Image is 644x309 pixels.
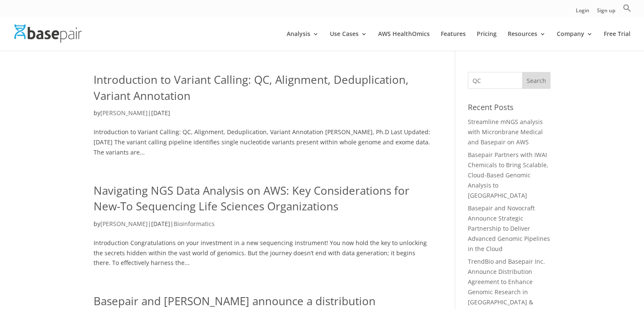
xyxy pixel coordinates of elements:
[604,31,630,51] a: Free Trial
[602,267,634,299] iframe: Drift Widget Chat Controller
[174,220,215,228] a: Bioinformatics
[287,31,319,51] a: Analysis
[477,31,497,51] a: Pricing
[94,72,409,103] a: Introduction to Variant Calling: QC, Alignment, Deduplication, Variant Annotation
[94,108,430,124] p: by |
[151,109,170,117] span: [DATE]
[576,8,589,17] a: Login
[468,102,550,117] h4: Recent Posts
[330,31,367,51] a: Use Cases
[441,31,466,51] a: Features
[468,151,548,199] a: Basepair Partners with IWAI Chemicals to Bring Scalable, Cloud-Based Genomic Analysis to [GEOGRAP...
[522,72,551,89] input: Search
[100,109,148,117] a: [PERSON_NAME]
[623,4,631,12] svg: Search
[94,183,409,214] a: Navigating NGS Data Analysis on AWS: Key Considerations for New-To Sequencing Life Sciences Organ...
[468,118,543,146] a: Streamline mNGS analysis with Micronbrane Medical and Basepair on AWS
[597,8,615,17] a: Sign up
[100,220,148,228] a: [PERSON_NAME]
[94,183,430,268] article: Introduction Congratulations on your investment in a new sequencing instrument! You now hold the ...
[623,4,631,17] a: Search Icon Link
[151,220,170,228] span: [DATE]
[378,31,430,51] a: AWS HealthOmics
[94,219,430,235] p: by | |
[14,25,82,43] img: Basepair
[508,31,546,51] a: Resources
[557,31,593,51] a: Company
[94,72,430,157] article: Introduction to Variant Calling: QC, Alignment, Deduplication, Variant Annotation [PERSON_NAME], ...
[468,204,550,252] a: Basepair and Novocraft Announce Strategic Partnership to Deliver Advanced Genomic Pipelines in th...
